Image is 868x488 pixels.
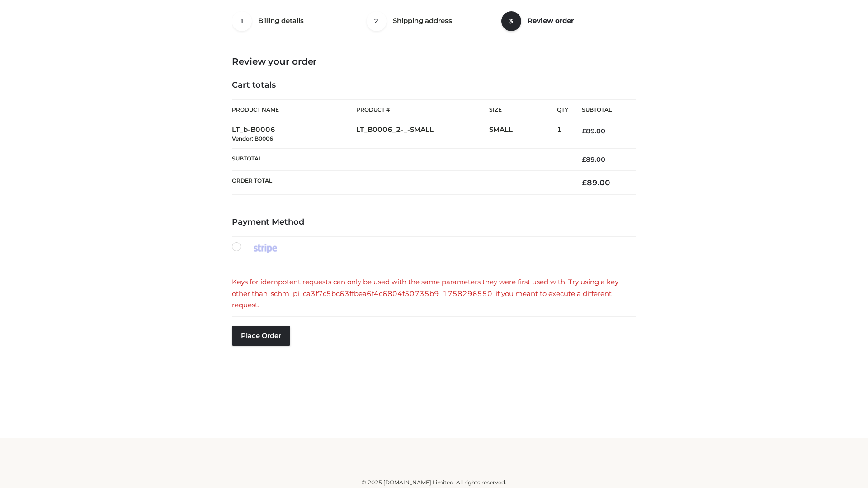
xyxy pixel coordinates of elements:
bdi: 89.00 [582,155,605,164]
span: £ [582,178,587,187]
button: Place order [232,326,290,346]
th: Qty [557,99,568,120]
td: SMALL [489,120,557,149]
td: LT_b-B0006 [232,120,356,149]
h4: Payment Method [232,217,636,227]
th: Product Name [232,99,356,120]
h3: Review your order [232,56,636,67]
bdi: 89.00 [582,178,610,187]
th: Order Total [232,171,568,195]
th: Subtotal [568,100,636,120]
div: Keys for idempotent requests can only be used with the same parameters they were first used with.... [232,276,636,311]
th: Product # [356,99,489,120]
small: Vendor: B0006 [232,135,273,142]
th: Subtotal [232,148,568,170]
td: LT_B0006_2-_-SMALL [356,120,489,149]
td: 1 [557,120,568,149]
h4: Cart totals [232,80,636,90]
bdi: 89.00 [582,127,605,135]
span: £ [582,127,586,135]
div: © 2025 [DOMAIN_NAME] Limited. All rights reserved. [134,478,734,487]
span: £ [582,155,586,164]
th: Size [489,100,552,120]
